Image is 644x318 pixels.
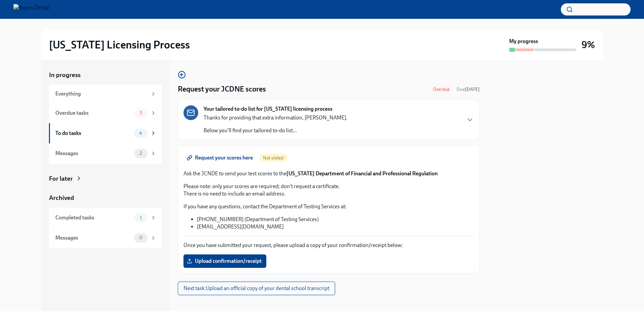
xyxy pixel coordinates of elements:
div: Everything [55,90,148,98]
img: Aspen Dental [13,4,49,15]
div: Messages [55,234,131,242]
button: Next task:Upload an official copy of your dental school transcript [178,282,335,295]
a: Messages0 [49,228,162,248]
label: Upload confirmation/receipt [183,254,266,268]
a: Overdue tasks3 [49,103,162,123]
li: [EMAIL_ADDRESS][DOMAIN_NAME] [197,223,474,231]
span: 2 [136,151,146,156]
a: For later [49,174,162,183]
span: Due [457,86,480,92]
h4: Request your JCDNE scores [178,84,266,94]
span: Next task : Upload an official copy of your dental school transcript [183,285,329,292]
strong: Your tailored to-do list for [US_STATE] licensing process [204,105,332,113]
a: Messages2 [49,143,162,164]
strong: [US_STATE] Department of Financial and Professional Regulation [286,170,438,177]
p: Thanks for providing that extra information, [PERSON_NAME]. [204,114,347,121]
li: [PHONE_NUMBER] (Department of Testing Services) [197,216,474,223]
strong: [DATE] [465,86,480,92]
p: Please note: only your scores are required; don't request a certificate. There is no need to incl... [183,183,474,198]
a: Request your scores here [183,151,258,165]
a: Everything [49,85,162,103]
div: To do tasks [55,130,131,137]
span: August 19th, 2025 10:00 [457,86,480,93]
p: Below you'll find your tailored to-do list... [204,127,347,134]
span: Not visited [259,155,287,161]
a: Archived [49,193,162,202]
span: Request your scores here [188,154,253,161]
p: Ask the JCNDE to send your test scores to the [183,170,474,177]
strong: My progress [509,38,538,45]
p: Once you have submitted your request, please upload a copy of your confirmation/receipt below: [183,242,474,249]
a: Completed tasks1 [49,208,162,228]
span: 1 [136,215,146,220]
span: 4 [135,131,146,136]
div: For later [49,174,73,183]
div: Completed tasks [55,214,131,221]
h2: [US_STATE] Licensing Process [49,38,190,51]
span: Upload confirmation/receipt [188,258,262,264]
a: In progress [49,71,162,79]
span: 0 [135,235,147,240]
h3: 9% [582,39,595,51]
a: To do tasks4 [49,123,162,143]
p: If you have any questions, contact the Department of Testing Services at: [183,203,474,210]
div: Messages [55,150,131,157]
div: Overdue tasks [55,109,131,117]
span: Overdue [429,87,454,92]
span: 3 [136,110,146,115]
